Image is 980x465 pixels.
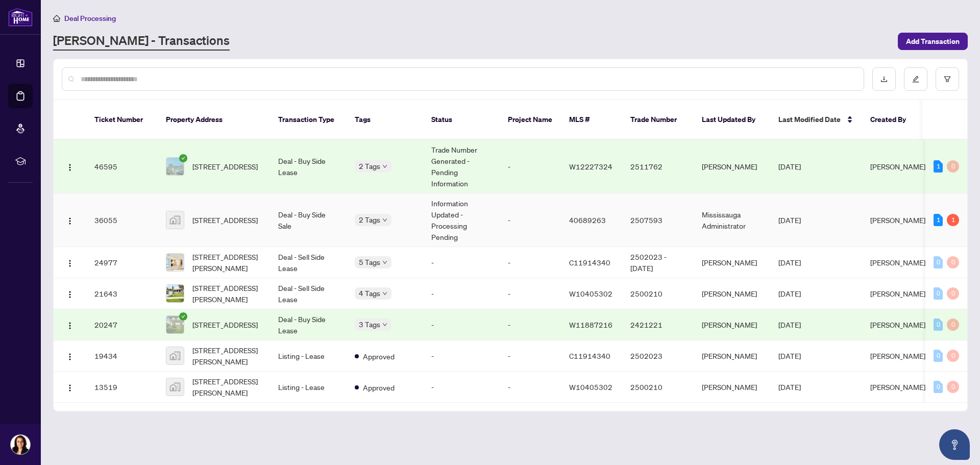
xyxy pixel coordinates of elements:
td: 2502023 [622,340,694,372]
td: 2511762 [622,140,694,193]
td: 2507593 [622,193,694,247]
span: check-circle [179,312,187,321]
span: W10405302 [569,289,612,298]
button: filter [936,67,959,91]
button: Logo [62,379,78,395]
img: thumbnail-img [166,316,184,333]
span: [STREET_ADDRESS][PERSON_NAME] [192,282,262,305]
td: Information Updated - Processing Pending [423,193,500,247]
span: [STREET_ADDRESS] [192,161,258,172]
img: Logo [66,322,74,330]
span: [DATE] [778,351,801,360]
div: 0 [947,256,959,268]
button: Logo [62,254,78,271]
td: 13519 [86,372,158,403]
span: filter [944,76,951,83]
div: 0 [934,319,943,331]
span: [PERSON_NAME] [870,320,925,329]
span: C11914340 [569,258,610,267]
img: Logo [66,259,74,267]
div: 0 [947,287,959,300]
th: Ticket Number [86,100,158,140]
td: 46595 [86,140,158,193]
span: [PERSON_NAME] [870,382,925,391]
th: Status [423,100,500,140]
span: down [382,164,387,169]
img: Logo [66,217,74,225]
td: 2500210 [622,278,694,309]
span: 2 Tags [359,214,380,226]
td: 19434 [86,340,158,372]
td: 2500210 [622,372,694,403]
td: [PERSON_NAME] [694,140,770,193]
span: [STREET_ADDRESS] [192,214,258,226]
td: - [500,278,561,309]
td: [PERSON_NAME] [694,372,770,403]
td: 36055 [86,193,158,247]
td: Trade Number Generated - Pending Information [423,140,500,193]
img: Logo [66,163,74,172]
img: thumbnail-img [166,347,184,364]
span: [DATE] [778,215,801,225]
div: 0 [947,381,959,393]
th: Transaction Type [270,100,347,140]
td: 2421221 [622,309,694,340]
button: Logo [62,348,78,364]
td: Deal - Sell Side Lease [270,247,347,278]
th: Tags [347,100,423,140]
span: [PERSON_NAME] [870,289,925,298]
td: 21643 [86,278,158,309]
a: [PERSON_NAME] - Transactions [53,32,230,51]
img: thumbnail-img [166,158,184,175]
td: [PERSON_NAME] [694,278,770,309]
span: home [53,15,60,22]
th: Trade Number [622,100,694,140]
td: [PERSON_NAME] [694,340,770,372]
div: 0 [947,319,959,331]
td: Listing - Lease [270,340,347,372]
button: download [872,67,896,91]
td: - [500,340,561,372]
td: Listing - Lease [270,372,347,403]
td: - [423,309,500,340]
span: 4 Tags [359,287,380,299]
td: - [500,140,561,193]
span: Deal Processing [64,14,116,23]
span: [STREET_ADDRESS][PERSON_NAME] [192,251,262,274]
img: thumbnail-img [166,211,184,229]
span: down [382,291,387,296]
span: down [382,217,387,223]
span: down [382,322,387,327]
span: [PERSON_NAME] [870,162,925,171]
span: Approved [363,382,395,393]
th: Last Updated By [694,100,770,140]
span: Add Transaction [906,33,960,50]
img: thumbnail-img [166,285,184,302]
img: logo [8,8,33,27]
span: W12227324 [569,162,612,171]
span: [DATE] [778,320,801,329]
td: - [423,247,500,278]
td: - [500,193,561,247]
td: 24977 [86,247,158,278]
img: Logo [66,384,74,392]
div: 0 [934,287,943,300]
td: 2502023 - [DATE] [622,247,694,278]
td: 20247 [86,309,158,340]
td: - [423,340,500,372]
span: [DATE] [778,258,801,267]
span: [DATE] [778,162,801,171]
span: down [382,260,387,265]
td: Deal - Buy Side Lease [270,140,347,193]
span: [STREET_ADDRESS] [192,319,258,330]
span: C11914340 [569,351,610,360]
span: [PERSON_NAME] [870,215,925,225]
td: Deal - Buy Side Sale [270,193,347,247]
img: Profile Icon [11,435,30,454]
div: 1 [947,214,959,226]
span: [PERSON_NAME] [870,258,925,267]
div: 0 [947,160,959,173]
button: edit [904,67,927,91]
td: - [500,247,561,278]
span: 5 Tags [359,256,380,268]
